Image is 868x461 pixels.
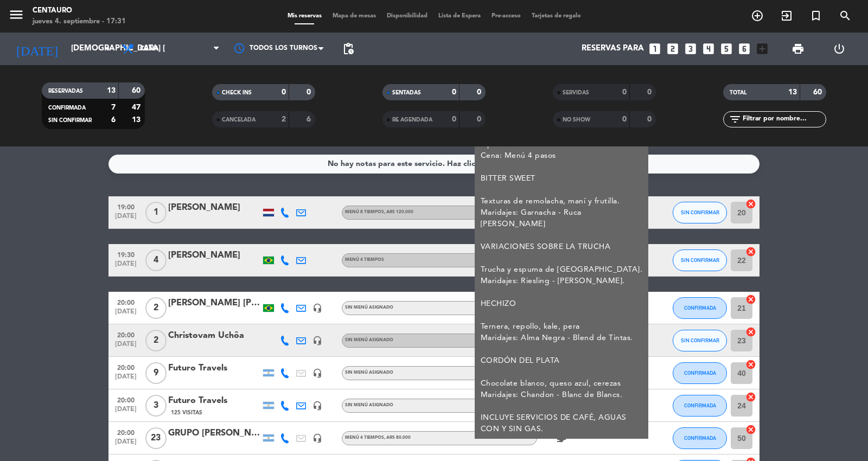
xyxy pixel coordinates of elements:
button: CONFIRMADA [673,427,727,449]
span: CONFIRMADA [684,435,716,441]
i: cancel [745,246,756,257]
i: arrow_drop_down [101,42,114,55]
i: power_settings_new [833,42,846,55]
i: cancel [745,424,756,435]
span: [DATE] [112,308,139,321]
span: SIN CONFIRMAR [48,118,92,123]
strong: 0 [477,88,483,96]
div: Centauro [33,5,126,16]
i: cancel [745,294,756,305]
i: [DATE] [8,37,66,61]
span: Disponibilidad [381,13,433,19]
i: add_circle_outline [751,9,764,22]
div: Christovam Uchôa [168,329,260,343]
strong: 0 [622,88,627,96]
span: Cena [140,45,159,53]
span: [DATE] [112,406,139,418]
i: cancel [745,359,756,370]
div: GRUPO [PERSON_NAME] NITES [168,426,260,440]
span: SIN CONFIRMAR [681,257,719,263]
span: 9 [145,362,167,384]
strong: 0 [622,116,627,123]
span: SIN CONFIRMAR [681,337,719,343]
span: NO SHOW [563,117,590,123]
i: cancel [745,326,756,337]
strong: 13 [132,116,143,124]
span: [DATE] [112,260,139,273]
span: SERVIDAS [563,90,589,95]
strong: 0 [647,116,654,123]
span: CONFIRMADA [48,105,86,111]
span: Reservas para [582,44,644,54]
span: CONFIRMADA [684,305,716,311]
i: menu [8,7,24,23]
span: [DATE] [112,213,139,225]
strong: 0 [282,88,286,96]
span: 20:00 [112,361,139,373]
span: 1 [145,202,167,223]
span: Pre-acceso [486,13,526,19]
span: SIN CONFIRMAR [681,209,719,215]
span: 2 [145,330,167,351]
span: 19:00 [112,200,139,213]
span: , ARS 120.000 [384,210,413,214]
button: SIN CONFIRMAR [673,330,727,351]
span: 20:00 [112,296,139,308]
i: headset_mic [312,303,322,313]
span: 2 [145,297,167,319]
strong: 60 [813,88,824,96]
button: CONFIRMADA [673,297,727,319]
span: [DATE] [112,341,139,353]
span: MENÚ 4 TIEMPOS [345,258,384,262]
span: SENTADAS [392,90,421,95]
strong: 13 [107,87,116,94]
strong: 2 [282,116,286,123]
span: 19:30 [112,248,139,260]
i: filter_list [729,113,742,126]
span: CANCELADA [222,117,256,123]
strong: 47 [132,104,143,111]
i: looks_3 [684,42,698,56]
span: , ARS 80.000 [384,436,411,440]
span: 4 [145,249,167,271]
strong: 6 [307,116,313,123]
strong: 6 [111,116,116,124]
span: CONFIRMADA [684,402,716,408]
i: turned_in_not [809,9,822,22]
strong: 13 [788,88,797,96]
span: 125 Visitas [171,408,202,417]
i: looks_one [648,42,662,56]
i: add_box [755,42,769,56]
div: [PERSON_NAME] [168,201,260,215]
i: looks_two [666,42,680,56]
i: search [839,9,852,22]
span: CHECK INS [222,90,252,95]
strong: 60 [132,87,143,94]
span: Sin menú asignado [345,370,393,375]
span: print [792,42,805,55]
div: jueves 4. septiembre - 17:31 [33,16,126,27]
span: MENÚ 4 TIEMPOS [345,436,411,440]
button: SIN CONFIRMAR [673,202,727,223]
span: Sin menú asignado [345,403,393,407]
button: SIN CONFIRMAR [673,249,727,271]
span: 20:00 [112,328,139,341]
div: No hay notas para este servicio. Haz clic para agregar una [328,158,541,170]
strong: 0 [307,88,313,96]
span: [DATE] [112,438,139,451]
div: [PERSON_NAME] [PERSON_NAME]. [168,296,260,310]
span: RE AGENDADA [392,117,432,123]
i: cancel [745,199,756,209]
div: Futuro Travels [168,394,260,408]
span: pending_actions [342,42,355,55]
button: CONFIRMADA [673,395,727,417]
button: CONFIRMADA [673,362,727,384]
strong: 0 [452,116,456,123]
button: menu [8,7,24,27]
i: cancel [745,392,756,402]
span: Mis reservas [282,13,327,19]
strong: 0 [647,88,654,96]
i: looks_5 [719,42,733,56]
div: [PERSON_NAME] [168,248,260,262]
strong: 0 [452,88,456,96]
